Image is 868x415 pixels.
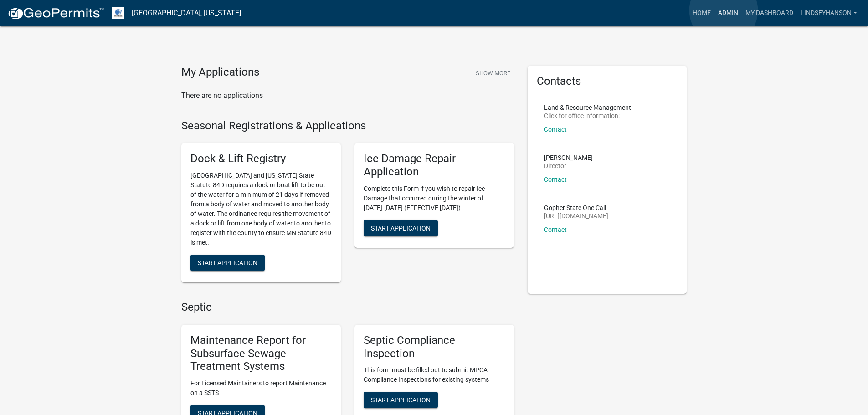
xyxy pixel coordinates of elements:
h5: Maintenance Report for Subsurface Sewage Treatment Systems [190,334,332,373]
p: Gopher State One Call [544,205,608,211]
p: [URL][DOMAIN_NAME] [544,213,608,219]
button: Show More [472,66,514,81]
a: Contact [544,226,567,233]
p: Director [544,163,593,169]
h5: Ice Damage Repair Application [364,152,505,179]
h4: Septic [181,301,514,314]
p: For Licensed Maintainers to report Maintenance on a SSTS [190,379,332,398]
a: Lindseyhanson [797,5,861,22]
a: Admin [714,5,742,22]
button: Start Application [190,255,265,271]
a: My Dashboard [742,5,797,22]
span: Start Application [371,224,431,231]
h5: Septic Compliance Inspection [364,334,505,360]
a: [GEOGRAPHIC_DATA], [US_STATE] [132,5,241,21]
h4: My Applications [181,66,259,79]
button: Start Application [364,392,438,408]
a: Contact [544,176,567,183]
a: Contact [544,126,567,133]
h5: Dock & Lift Registry [190,152,332,165]
h4: Seasonal Registrations & Applications [181,119,514,133]
p: There are no applications [181,90,514,101]
p: Land & Resource Management [544,104,631,111]
button: Start Application [364,220,438,236]
p: [PERSON_NAME] [544,154,593,161]
p: This form must be filled out to submit MPCA Compliance Inspections for existing systems [364,365,505,384]
p: Complete this Form if you wish to repair Ice Damage that occurred during the winter of [DATE]-[DA... [364,184,505,213]
p: [GEOGRAPHIC_DATA] and [US_STATE] State Statute 84D requires a dock or boat lift to be out of the ... [190,171,332,247]
span: Start Application [371,396,431,404]
img: Otter Tail County, Minnesota [112,7,124,19]
h5: Contacts [537,75,678,88]
a: Home [689,5,714,22]
p: Click for office information: [544,113,631,119]
span: Start Application [198,259,257,266]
